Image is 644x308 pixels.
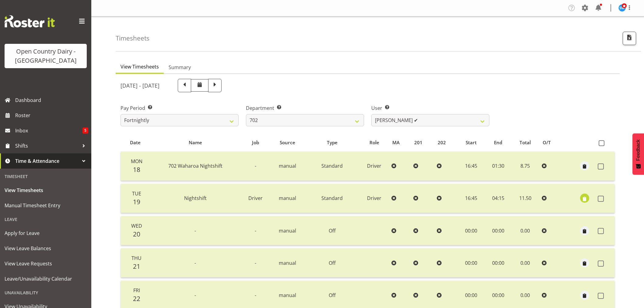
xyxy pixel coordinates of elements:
[543,139,551,146] span: O/T
[168,163,222,169] span: 702 Waharoa Nightshift
[15,96,88,105] span: Dashboard
[246,104,364,112] label: Department
[15,141,79,150] span: Shifts
[632,133,644,175] button: Feedback - Show survey
[279,292,296,299] span: manual
[279,227,296,234] span: manual
[511,152,539,181] td: 8.75
[133,230,140,238] span: 20
[169,64,191,71] span: Summary
[2,170,90,183] div: Timesheet
[133,165,140,174] span: 18
[5,15,55,27] img: Rosterit website logo
[248,195,263,201] span: Driver
[367,195,381,201] span: Driver
[635,139,641,161] span: Feedback
[189,139,202,146] span: Name
[131,158,142,165] span: Mon
[133,287,140,294] span: Fri
[5,186,87,195] span: View Timesheets
[5,244,87,253] span: View Leave Balances
[2,256,90,271] a: View Leave Requests
[2,286,90,299] div: Unavailability
[132,190,141,197] span: Tue
[5,229,87,238] span: Apply for Leave
[466,139,477,146] span: Start
[494,139,502,146] span: End
[15,111,88,120] span: Roster
[2,271,90,286] a: Leave/Unavailability Calendar
[82,128,88,134] span: 5
[618,4,626,12] img: steve-webb7510.jpg
[5,259,87,268] span: View Leave Requests
[485,184,511,213] td: 04:15
[15,156,79,166] span: Time & Attendance
[255,163,256,169] span: -
[392,139,400,146] span: MA
[194,227,196,234] span: -
[11,47,81,65] div: Open Country Dairy - [GEOGRAPHIC_DATA]
[305,216,359,245] td: Off
[2,213,90,226] div: Leave
[457,216,485,245] td: 00:00
[279,195,296,201] span: manual
[133,262,140,271] span: 21
[121,104,239,112] label: Pay Period
[511,248,539,278] td: 0.00
[255,260,256,266] span: -
[255,292,256,299] span: -
[511,184,539,213] td: 11.50
[279,260,296,266] span: manual
[133,294,140,303] span: 22
[280,139,295,146] span: Source
[255,227,256,234] span: -
[414,139,422,146] span: 201
[184,195,207,201] span: Nightshift
[485,248,511,278] td: 00:00
[2,183,90,198] a: View Timesheets
[457,248,485,278] td: 00:00
[131,222,142,229] span: Wed
[327,139,338,146] span: Type
[252,139,259,146] span: Job
[15,126,82,135] span: Inbox
[116,35,149,42] h4: Timesheets
[305,152,359,181] td: Standard
[438,139,446,146] span: 202
[2,198,90,213] a: Manual Timesheet Entry
[131,255,142,261] span: Thu
[5,201,87,210] span: Manual Timesheet Entry
[121,82,159,89] h5: [DATE] - [DATE]
[133,198,140,206] span: 19
[457,184,485,213] td: 16:45
[367,163,381,169] span: Driver
[279,163,296,169] span: manual
[130,139,141,146] span: Date
[121,63,159,70] span: View Timesheets
[5,274,87,283] span: Leave/Unavailability Calendar
[511,216,539,245] td: 0.00
[305,248,359,278] td: Off
[520,139,531,146] span: Total
[457,152,485,181] td: 16:45
[2,241,90,256] a: View Leave Balances
[371,104,489,112] label: User
[623,32,636,45] button: Export CSV
[485,216,511,245] td: 00:00
[369,139,379,146] span: Role
[305,184,359,213] td: Standard
[485,152,511,181] td: 01:30
[2,226,90,241] a: Apply for Leave
[194,260,196,266] span: -
[194,292,196,299] span: -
